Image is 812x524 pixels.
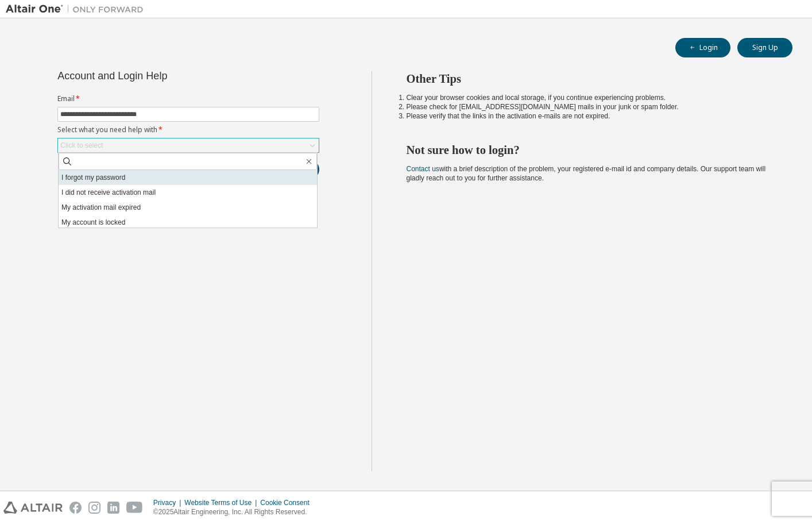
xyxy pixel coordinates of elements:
div: Click to select [58,138,319,152]
li: I forgot my password [59,170,317,185]
img: facebook.svg [69,502,82,514]
li: Clear your browser cookies and local storage, if you continue experiencing problems. [407,93,772,102]
button: Sign Up [737,38,792,57]
p: © 2025 Altair Engineering, Inc. All Rights Reserved. [153,507,316,517]
img: Altair One [6,3,149,15]
label: Select what you need help with [57,125,319,134]
div: Account and Login Help [57,71,267,80]
img: linkedin.svg [107,502,119,514]
button: Login [675,38,730,57]
div: Privacy [153,498,184,507]
span: with a brief description of the problem, your registered e-mail id and company details. Our suppo... [407,165,766,182]
a: Contact us [407,165,439,173]
h2: Not sure how to login? [407,142,772,157]
img: altair_logo.svg [3,502,63,514]
div: Click to select [60,141,103,150]
label: Email [57,94,319,103]
li: Please check for [EMAIL_ADDRESS][DOMAIN_NAME] mails in your junk or spam folder. [407,102,772,111]
img: instagram.svg [88,502,100,514]
li: Please verify that the links in the activation e-mails are not expired. [407,111,772,121]
div: Cookie Consent [260,498,316,507]
div: Website Terms of Use [184,498,260,507]
img: youtube.svg [126,502,143,514]
h2: Other Tips [407,71,772,86]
